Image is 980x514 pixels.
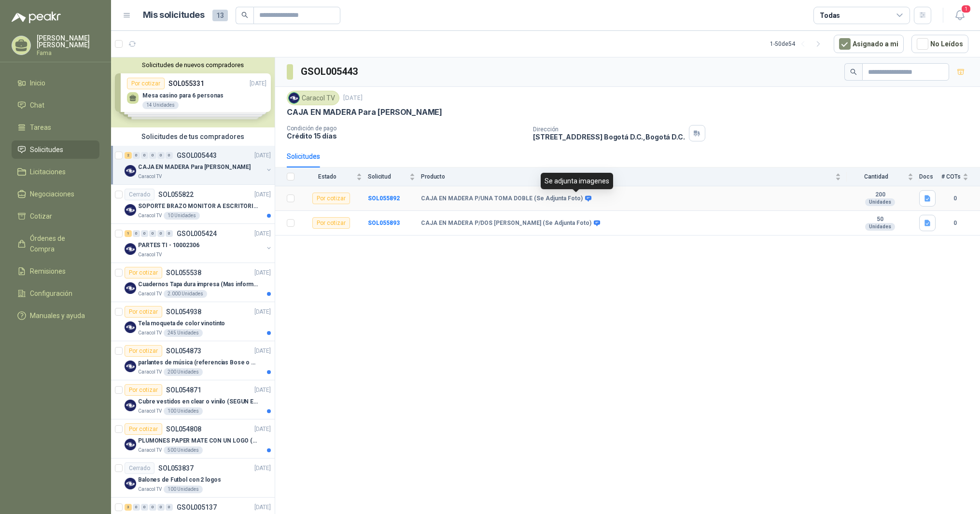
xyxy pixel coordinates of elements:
[125,462,154,474] div: Cerrado
[166,347,201,354] p: SOL054873
[111,380,275,419] a: Por cotizarSOL054871[DATE] Company LogoCubre vestidos en clear o vinilo (SEGUN ESPECIFICACIONES D...
[12,185,99,203] a: Negociaciones
[368,220,400,226] a: SOL055893
[133,152,140,159] div: 0
[12,306,99,325] a: Manuales y ayuda
[254,464,271,473] p: [DATE]
[125,243,136,255] img: Company Logo
[164,446,203,454] div: 500 Unidades
[166,308,201,315] p: SOL054938
[850,69,857,75] span: search
[941,194,968,203] b: 0
[125,361,136,372] img: Company Logo
[138,475,221,485] p: Balones de Futbol con 2 logos
[212,10,228,21] span: 13
[125,152,132,159] div: 2
[164,290,207,298] div: 2.000 Unidades
[12,118,99,137] a: Tareas
[125,504,132,511] div: 3
[421,167,847,186] th: Producto
[30,100,44,111] span: Chat
[254,425,271,434] p: [DATE]
[125,384,162,396] div: Por cotizar
[30,310,85,321] span: Manuales y ayuda
[919,167,941,186] th: Docs
[133,230,140,237] div: 0
[533,126,685,133] p: Dirección
[951,7,968,24] button: 1
[125,423,162,435] div: Por cotizar
[12,163,99,181] a: Licitaciones
[125,321,136,333] img: Company Logo
[138,319,225,328] p: Tela moqueta de color vinotinto
[138,280,258,289] p: Cuadernos Tapa dura impresa (Mas informacion en el adjunto)
[166,504,173,511] div: 0
[289,93,299,103] img: Company Logo
[111,341,275,380] a: Por cotizarSOL054873[DATE] Company Logoparlantes de música (referencias Bose o Alexa) CON MARCACI...
[138,446,162,454] p: Caracol TV
[166,152,173,159] div: 0
[30,144,63,155] span: Solicitudes
[300,167,368,186] th: Estado
[164,407,203,415] div: 100 Unidades
[301,64,359,79] h3: GSOL005443
[125,306,162,318] div: Por cotizar
[157,152,165,159] div: 0
[12,262,99,280] a: Remisiones
[138,173,162,181] p: Caracol TV
[141,152,148,159] div: 0
[30,167,66,177] span: Licitaciones
[125,230,132,237] div: 1
[12,229,99,258] a: Órdenes de Compra
[343,94,363,103] p: [DATE]
[166,269,201,276] p: SOL055538
[421,173,833,180] span: Producto
[941,219,968,228] b: 0
[158,465,194,472] p: SOL053837
[30,288,72,299] span: Configuración
[166,426,201,432] p: SOL054808
[138,212,162,220] p: Caracol TV
[533,133,685,141] p: [STREET_ADDRESS] Bogotá D.C. , Bogotá D.C.
[111,263,275,302] a: Por cotizarSOL055538[DATE] Company LogoCuadernos Tapa dura impresa (Mas informacion en el adjunto...
[111,127,275,146] div: Solicitudes de tus compradores
[368,167,421,186] th: Solicitud
[820,10,840,21] div: Todas
[125,189,154,200] div: Cerrado
[287,91,339,105] div: Caracol TV
[149,504,156,511] div: 0
[141,230,148,237] div: 0
[254,151,271,160] p: [DATE]
[143,8,205,22] h1: Mis solicitudes
[149,152,156,159] div: 0
[865,198,895,206] div: Unidades
[125,267,162,278] div: Por cotizar
[37,50,99,56] p: Fama
[770,36,826,52] div: 1 - 50 de 54
[138,368,162,376] p: Caracol TV
[138,202,258,211] p: SOPORTE BRAZO MONITOR A ESCRITORIO NBF80
[312,193,350,204] div: Por cotizar
[125,345,162,357] div: Por cotizar
[30,189,74,199] span: Negociaciones
[125,228,273,259] a: 1 0 0 0 0 0 GSOL005424[DATE] Company LogoPARTES TI - 10002306Caracol TV
[254,347,271,356] p: [DATE]
[164,329,203,337] div: 245 Unidades
[865,223,895,231] div: Unidades
[138,407,162,415] p: Caracol TV
[111,57,275,127] div: Solicitudes de nuevos compradoresPor cotizarSOL055331[DATE] Mesa casino para 6 personas14 Unidade...
[138,397,258,406] p: Cubre vestidos en clear o vinilo (SEGUN ESPECIFICACIONES DEL ADJUNTO)
[30,78,45,88] span: Inicio
[166,230,173,237] div: 0
[941,173,961,180] span: # COTs
[847,173,906,180] span: Cantidad
[138,290,162,298] p: Caracol TV
[111,302,275,341] a: Por cotizarSOL054938[DATE] Company LogoTela moqueta de color vinotintoCaracol TV245 Unidades
[287,151,320,162] div: Solicitudes
[177,230,217,237] p: GSOL005424
[138,241,199,250] p: PARTES TI - 10002306
[157,230,165,237] div: 0
[138,163,251,172] p: CAJA EN MADERA Para [PERSON_NAME]
[12,140,99,159] a: Solicitudes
